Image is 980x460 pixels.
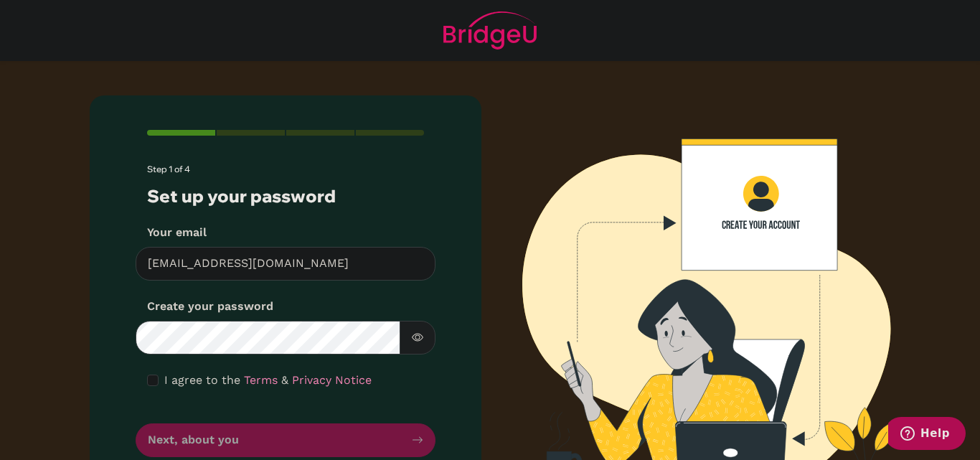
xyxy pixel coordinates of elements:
span: Step 1 of 4 [147,164,190,174]
span: & [281,373,288,387]
iframe: Opens a widget where you can find more information [888,417,966,453]
a: Terms [244,373,278,387]
a: Privacy Notice [292,373,372,387]
label: Create your password [147,298,273,315]
label: Your email [147,224,207,241]
input: Insert your email* [136,247,435,281]
span: I agree to the [164,373,240,387]
h3: Set up your password [147,186,424,207]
